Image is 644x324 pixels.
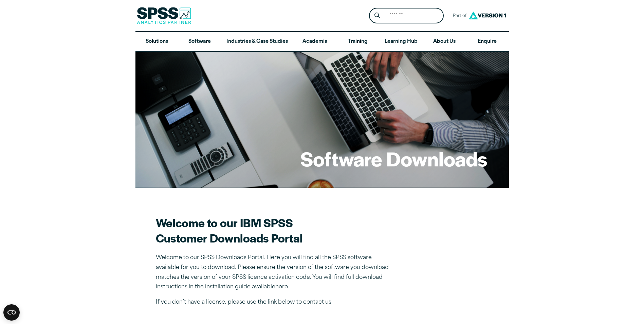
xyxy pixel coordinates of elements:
[275,284,288,290] a: here
[300,145,487,172] h1: Software Downloads
[336,32,379,52] a: Training
[221,32,293,52] a: Industries & Case Studies
[293,32,336,52] a: Academia
[156,298,393,307] p: If you don’t have a license, please use the link below to contact us
[369,8,444,24] form: Site Header Search Form
[449,11,467,21] span: Part of
[467,9,508,22] img: Version1 Logo
[178,32,221,52] a: Software
[3,304,20,321] button: Open CMP widget
[156,253,393,292] p: Welcome to our SPSS Downloads Portal. Here you will find all the SPSS software available for you ...
[374,13,380,18] svg: Search magnifying glass icon
[137,7,191,24] img: SPSS Analytics Partner
[379,32,423,52] a: Learning Hub
[156,215,393,246] h2: Welcome to our IBM SPSS Customer Downloads Portal
[135,32,178,52] a: Solutions
[135,32,509,52] nav: Desktop version of site main menu
[423,32,466,52] a: About Us
[466,32,509,52] a: Enquire
[371,10,383,22] button: Search magnifying glass icon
